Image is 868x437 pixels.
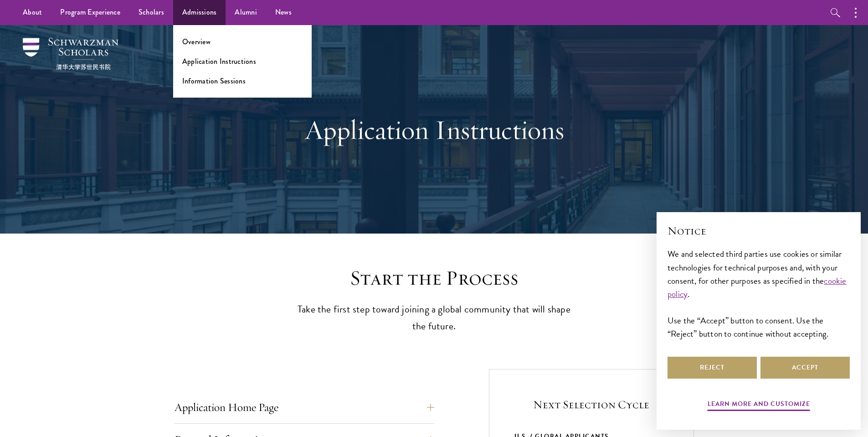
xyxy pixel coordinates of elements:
button: Reject [668,357,757,379]
img: Schwarzman Scholars [23,38,118,70]
a: Information Sessions [182,76,246,86]
h2: Start the Process [293,265,575,291]
button: Accept [760,357,850,379]
h5: Next Selection Cycle [514,397,668,412]
p: Take the first step toward joining a global community that will shape the future. [293,301,575,335]
button: Application Home Page [175,396,434,418]
a: Overview [182,36,211,47]
a: Application Instructions [182,56,256,67]
h1: Application Instructions [277,113,591,146]
button: Learn more and customize [708,398,810,412]
a: cookie policy [668,274,847,301]
h2: Notice [668,223,850,239]
div: We and selected third parties use cookies or similar technologies for technical purposes and, wit... [668,247,850,340]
